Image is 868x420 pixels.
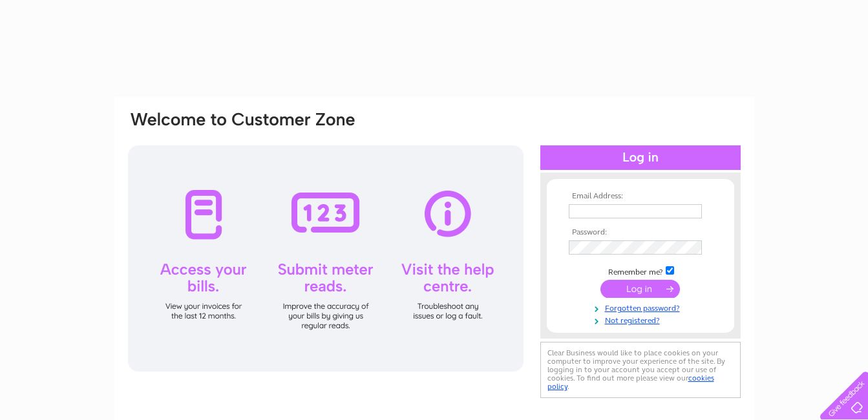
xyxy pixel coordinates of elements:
[569,313,715,326] a: Not registered?
[547,373,714,391] a: cookies policy
[569,301,715,313] a: Forgotten password?
[600,280,680,298] input: Submit
[566,264,715,277] td: Remember me?
[540,342,741,398] div: Clear Business would like to place cookies on your computer to improve your experience of the sit...
[566,228,715,237] th: Password:
[566,192,715,201] th: Email Address:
